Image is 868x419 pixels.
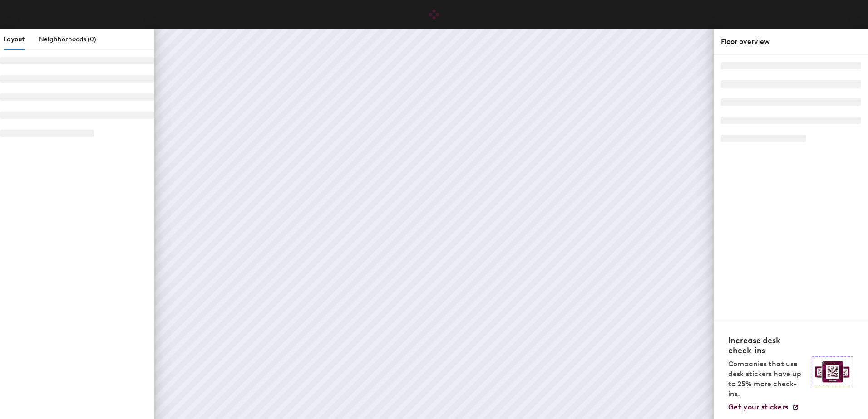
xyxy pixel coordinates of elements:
[812,356,853,387] img: Sticker logo
[728,359,806,399] p: Companies that use desk stickers have up to 25% more check-ins.
[728,336,806,356] h4: Increase desk check-ins
[721,36,861,47] div: Floor overview
[4,35,25,43] span: Layout
[728,403,788,411] span: Get your stickers
[728,403,799,412] a: Get your stickers
[39,35,96,43] span: Neighborhoods (0)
